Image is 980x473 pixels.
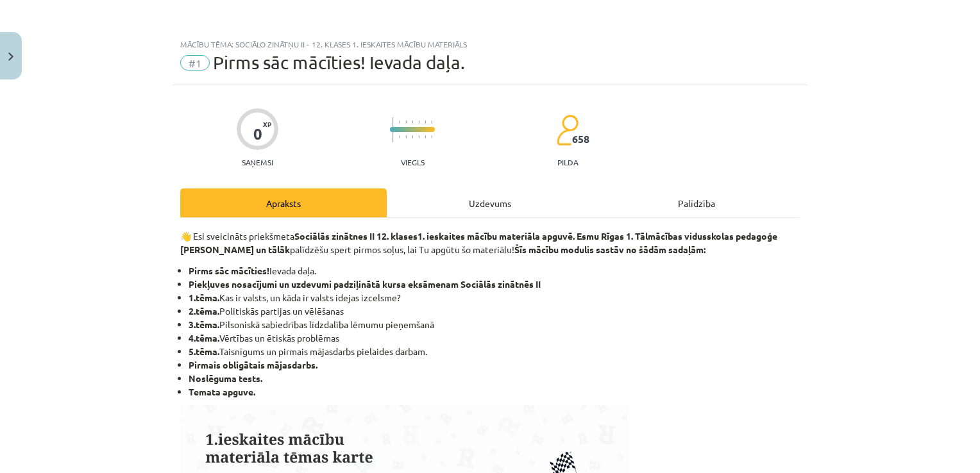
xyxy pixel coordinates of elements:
span: 658 [572,133,589,145]
strong: 1. ieskaites mācību materiāla apguvē. Esmu Rīgas 1. Tālmācības vidusskolas pedagoģe [PERSON_NAME]... [180,230,777,255]
img: students-c634bb4e5e11cddfef0936a35e636f08e4e9abd3cc4e673bd6f9a4125e45ecb1.svg [556,114,579,146]
p: Saņemsi [237,158,278,167]
img: icon-short-line-57e1e144782c952c97e751825c79c345078a6d821885a25fce030b3d8c18986b.svg [418,120,419,124]
img: icon-long-line-d9ea69661e0d244f92f715978eff75569469978d946b2353a9bb055b3ed8787d.svg [393,117,394,142]
li: Politiskās partijas un vēlēšanas [189,304,800,318]
span: Pirms sāc mācīties! Ievada daļa. [213,52,465,73]
strong: Sociālās zinātnes II 12. klases [294,230,418,242]
img: icon-short-line-57e1e144782c952c97e751825c79c345078a6d821885a25fce030b3d8c18986b.svg [425,120,426,124]
img: icon-short-line-57e1e144782c952c97e751825c79c345078a6d821885a25fce030b3d8c18986b.svg [399,135,400,138]
li: Taisnīgums un pirmais mājasdarbs pielaides darbam. [189,345,800,358]
img: icon-short-line-57e1e144782c952c97e751825c79c345078a6d821885a25fce030b3d8c18986b.svg [405,135,407,138]
strong: 3.tēma. [189,319,219,330]
span: #1 [180,55,210,71]
div: Palīdzība [593,188,800,217]
div: 0 [253,125,262,143]
li: Kas ir valsts, un kāda ir valsts idejas izcelsme? [189,291,800,304]
span: XP [263,120,271,128]
p: 👋 Esi sveicināts priekšmeta palīdzēšu spert pirmos soļus, lai Tu apgūtu šo materiālu! [180,229,800,256]
strong: Noslēguma tests. [189,372,262,384]
li: Ievada daļa. [189,264,800,278]
img: icon-short-line-57e1e144782c952c97e751825c79c345078a6d821885a25fce030b3d8c18986b.svg [431,135,432,138]
img: icon-short-line-57e1e144782c952c97e751825c79c345078a6d821885a25fce030b3d8c18986b.svg [431,120,432,124]
strong: 4.tēma. [189,332,219,344]
strong: 2.tēma. [189,305,219,317]
li: Vērtības un ētiskās problēmas [189,331,800,345]
p: pilda [557,158,578,167]
div: Uzdevums [387,188,593,217]
img: icon-short-line-57e1e144782c952c97e751825c79c345078a6d821885a25fce030b3d8c18986b.svg [425,135,426,138]
img: icon-short-line-57e1e144782c952c97e751825c79c345078a6d821885a25fce030b3d8c18986b.svg [412,120,413,124]
img: icon-short-line-57e1e144782c952c97e751825c79c345078a6d821885a25fce030b3d8c18986b.svg [399,120,400,124]
div: Apraksts [180,188,387,217]
strong: Pirms sāc mācīties! [189,265,269,276]
strong: Temata apguve. [189,386,255,397]
li: Pilsoniskā sabiedrības līdzdalība lēmumu pieņemšanā [189,318,800,331]
img: icon-short-line-57e1e144782c952c97e751825c79c345078a6d821885a25fce030b3d8c18986b.svg [405,120,407,124]
strong: Piekļuves nosacījumi un uzdevumi padziļinātā kursa eksāmenam Sociālās zinātnēs II [189,278,541,290]
img: icon-short-line-57e1e144782c952c97e751825c79c345078a6d821885a25fce030b3d8c18986b.svg [412,135,413,138]
strong: 5.tēma. [189,345,219,357]
img: icon-short-line-57e1e144782c952c97e751825c79c345078a6d821885a25fce030b3d8c18986b.svg [418,135,419,138]
b: Šīs mācību modulis sastāv no šādām sadaļām: [514,244,705,255]
div: Mācību tēma: Sociālo zinātņu ii - 12. klases 1. ieskaites mācību materiāls [180,40,800,49]
img: icon-close-lesson-0947bae3869378f0d4975bcd49f059093ad1ed9edebbc8119c70593378902aed.svg [8,53,13,61]
strong: 1.tēma. [189,292,219,303]
p: Viegls [401,158,425,167]
strong: Pirmais obligātais mājasdarbs. [189,359,317,370]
